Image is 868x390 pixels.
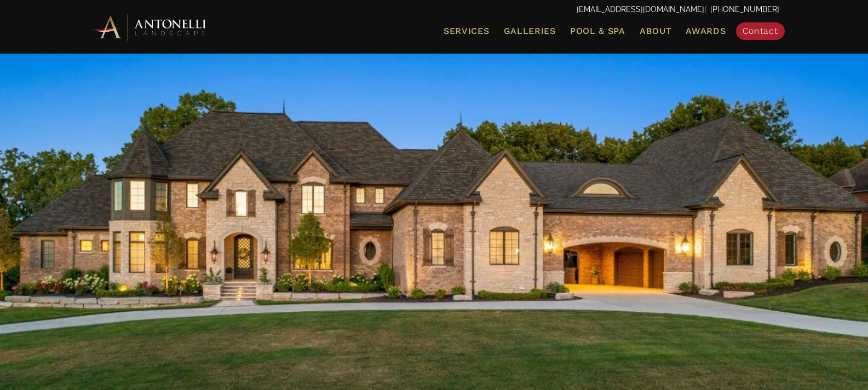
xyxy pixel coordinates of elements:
[504,26,556,36] span: Galleries
[736,22,785,40] a: Contact
[686,26,726,36] span: Awards
[640,27,672,36] span: About
[444,27,490,36] span: Services
[439,24,494,38] a: Services
[89,3,779,17] p: | [PHONE_NUMBER]
[743,26,778,36] span: Contact
[570,26,625,36] span: Pool & Spa
[566,24,630,38] a: Pool & Spa
[89,12,210,42] img: Antonelli Horizontal Logo
[635,24,676,38] a: About
[499,24,560,38] a: Galleries
[681,24,730,38] a: Awards
[577,5,704,14] a: [EMAIL_ADDRESS][DOMAIN_NAME]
